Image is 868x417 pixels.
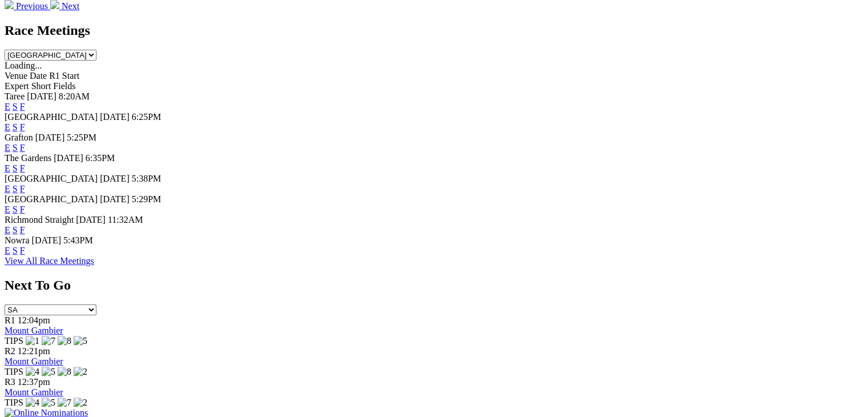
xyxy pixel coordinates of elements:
[20,246,25,255] a: F
[13,246,18,255] a: S
[132,194,162,204] span: 5:29PM
[5,246,10,255] a: E
[5,61,42,70] span: Loading...
[62,1,79,11] span: Next
[5,398,23,407] span: TIPS
[5,174,98,183] span: [GEOGRAPHIC_DATA]
[5,235,30,245] span: Nowra
[13,225,18,235] a: S
[5,133,33,142] span: Grafton
[5,194,98,204] span: [GEOGRAPHIC_DATA]
[5,326,63,335] a: Mount Gambier
[18,377,50,387] span: 12:37pm
[108,215,143,224] span: 11:32AM
[5,122,10,132] a: E
[5,23,863,38] h2: Race Meetings
[42,336,55,346] img: 7
[5,81,29,91] span: Expert
[5,387,63,397] a: Mount Gambier
[5,367,23,376] span: TIPS
[13,205,18,214] a: S
[26,336,39,346] img: 1
[13,163,18,173] a: S
[5,153,51,163] span: The Gardens
[27,91,56,101] span: [DATE]
[74,398,87,408] img: 2
[13,184,18,194] a: S
[58,336,71,346] img: 8
[20,205,25,214] a: F
[5,91,25,101] span: Taree
[18,315,50,325] span: 12:04pm
[26,367,39,377] img: 4
[5,256,94,266] a: View All Race Meetings
[5,143,10,153] a: E
[74,336,87,346] img: 5
[76,215,106,224] span: [DATE]
[13,143,18,153] a: S
[5,71,27,81] span: Venue
[100,194,130,204] span: [DATE]
[42,367,55,377] img: 5
[20,225,25,235] a: F
[5,278,863,293] h2: Next To Go
[35,133,65,142] span: [DATE]
[53,81,75,91] span: Fields
[132,174,162,183] span: 5:38PM
[58,398,71,408] img: 7
[42,398,55,408] img: 5
[5,184,10,194] a: E
[63,235,93,245] span: 5:43PM
[5,336,23,346] span: TIPS
[5,356,63,366] a: Mount Gambier
[5,112,98,122] span: [GEOGRAPHIC_DATA]
[5,315,15,325] span: R1
[18,346,50,356] span: 12:21pm
[5,377,15,387] span: R3
[58,367,71,377] img: 8
[31,81,51,91] span: Short
[13,122,18,132] a: S
[5,215,74,224] span: Richmond Straight
[54,153,83,163] span: [DATE]
[5,163,10,173] a: E
[5,205,10,214] a: E
[5,225,10,235] a: E
[132,112,162,122] span: 6:25PM
[20,163,25,173] a: F
[13,102,18,111] a: S
[86,153,115,163] span: 6:35PM
[74,367,87,377] img: 2
[20,143,25,153] a: F
[50,1,79,11] a: Next
[30,71,47,81] span: Date
[100,174,130,183] span: [DATE]
[59,91,90,101] span: 8:20AM
[20,102,25,111] a: F
[16,1,48,11] span: Previous
[67,133,96,142] span: 5:25PM
[20,184,25,194] a: F
[5,1,50,11] a: Previous
[49,71,79,81] span: R1 Start
[26,398,39,408] img: 4
[5,102,10,111] a: E
[32,235,62,245] span: [DATE]
[20,122,25,132] a: F
[100,112,130,122] span: [DATE]
[5,346,15,356] span: R2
